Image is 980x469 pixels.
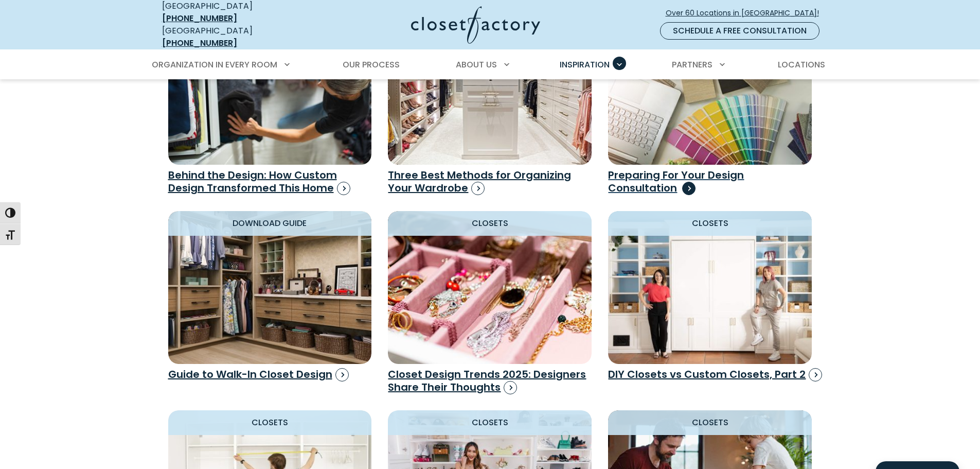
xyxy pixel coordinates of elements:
[168,12,372,195] a: Closets Closet Organization Behind the Design: How Custom Design Transformed This Home
[388,12,592,195] a: download guide Three Best Methods for Organizing Your Wardrobe Three Best Methods for Organizing ...
[388,12,592,165] img: Three Best Methods for Organizing Your Wardrobe
[152,59,277,71] span: Organization in Every Room
[608,169,812,195] h3: Preparing For Your Design Consultation
[388,211,592,394] a: Closets Custom closet jewelry drawer Closet Design Trends 2025: Designers Share Their Thoughts
[560,59,610,71] span: Inspiration
[168,368,372,381] h3: Guide to Walk-In Closet Design
[162,37,237,49] a: [PHONE_NUMBER]
[608,211,812,381] a: Closets The Go 2 Girls stand next to their wallbed DIY Closets vs Custom Closets, Part 2
[168,12,372,165] img: Closet Organization
[665,4,828,22] a: Over 60 Locations in [GEOGRAPHIC_DATA]!
[168,410,372,435] h4: Closets
[672,59,712,71] span: Partners
[168,211,372,364] img: Design Guide Featured Image
[411,6,540,44] img: Closet Factory Logo
[388,211,592,236] h4: Closets
[168,211,372,381] a: download guide Design Guide Featured Image Guide to Walk-In Closet Design
[343,59,400,71] span: Our Process
[145,50,836,79] nav: Primary Menu
[608,410,812,435] h4: Closets
[608,211,812,236] h4: Closets
[608,12,812,195] a: download guide Designer with swatches and plans Preparing For Your Design Consultation
[162,12,237,24] a: [PHONE_NUMBER]
[168,211,372,236] h4: download guide
[388,211,592,364] img: Custom closet jewelry drawer
[778,59,825,71] span: Locations
[660,22,819,40] a: Schedule a Free Consultation
[608,211,812,364] img: The Go 2 Girls stand next to their wallbed
[388,169,592,195] h3: Three Best Methods for Organizing Your Wardrobe
[608,368,812,381] h3: DIY Closets vs Custom Closets, Part 2
[598,4,823,172] img: Designer with swatches and plans
[168,169,372,195] h3: Behind the Design: How Custom Design Transformed This Home
[388,368,592,394] h3: Closet Design Trends 2025: Designers Share Their Thoughts
[388,410,592,435] h4: Closets
[162,25,311,49] div: [GEOGRAPHIC_DATA]
[666,8,827,19] span: Over 60 Locations in [GEOGRAPHIC_DATA]!
[456,59,497,71] span: About Us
